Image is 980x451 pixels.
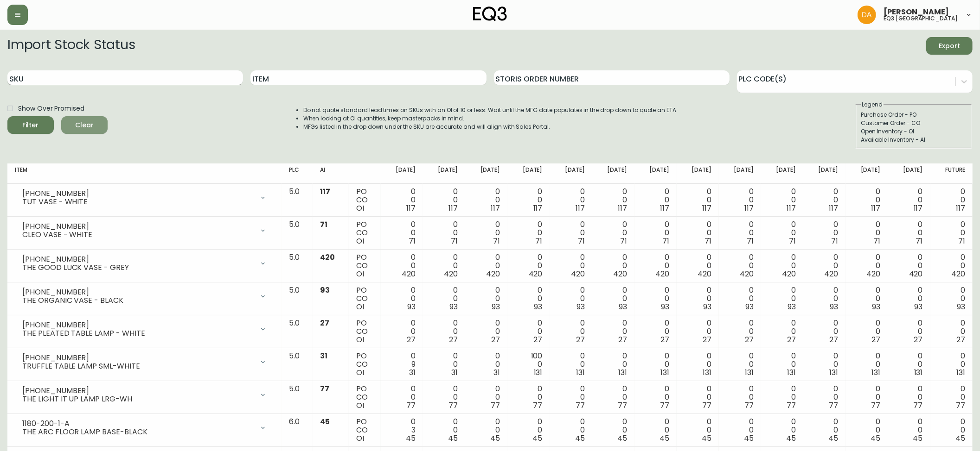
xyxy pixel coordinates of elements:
span: 77 [744,400,754,411]
span: 71 [705,236,711,246]
div: 0 0 [557,220,585,245]
span: 117 [576,203,585,213]
li: MFGs listed in the drop down under the SKU are accurate and will align with Sales Portal. [303,123,678,131]
span: 117 [829,203,839,213]
div: 0 0 [388,253,416,278]
span: 77 [787,400,796,411]
div: 0 0 [896,352,923,377]
span: 131 [703,367,711,378]
div: 0 0 [473,286,500,311]
div: 0 0 [811,352,838,377]
div: 0 0 [388,385,416,410]
span: 131 [956,367,965,378]
div: 0 0 [642,220,669,245]
div: 0 0 [557,385,585,410]
span: 71 [789,236,796,246]
span: 131 [914,367,923,378]
div: 0 0 [726,253,754,278]
div: 0 0 [600,418,627,443]
span: 93 [745,301,754,312]
div: 0 0 [896,385,923,410]
span: 93 [872,301,881,312]
div: 0 0 [430,253,458,278]
div: 0 0 [769,385,796,410]
div: 0 0 [642,352,669,377]
td: 5.0 [282,315,313,348]
div: THE PLEATED TABLE LAMP - WHITE [22,329,254,338]
div: 0 0 [515,286,542,311]
span: 27 [830,334,839,345]
div: 0 0 [557,418,585,443]
span: 77 [956,400,965,411]
span: 71 [874,236,881,246]
span: 131 [787,367,796,378]
div: [PHONE_NUMBER]THE GOOD LUCK VASE - GREY [15,253,274,274]
span: 77 [491,400,500,411]
span: 420 [740,269,754,279]
span: 131 [576,367,585,378]
div: Customer Order - CO [861,119,967,127]
th: PLC [282,163,313,184]
div: Open Inventory - OI [861,127,967,136]
span: 77 [576,400,585,411]
span: 93 [619,301,627,312]
span: 31 [409,367,416,378]
span: 420 [402,269,416,279]
div: 0 0 [515,385,542,410]
span: 117 [660,203,669,213]
div: 0 0 [388,286,416,311]
th: Item [7,163,282,184]
div: THE ORGANIC VASE - BLACK [22,296,254,305]
div: 0 0 [811,188,838,213]
div: 0 0 [726,385,754,410]
div: 0 0 [515,253,542,278]
span: OI [356,203,364,213]
span: 93 [703,301,711,312]
span: 77 [660,400,669,411]
td: 5.0 [282,217,313,250]
span: 71 [578,236,585,246]
span: 71 [662,236,669,246]
span: 117 [744,203,754,213]
span: 117 [320,186,330,197]
div: 0 0 [684,385,711,410]
span: 93 [788,301,796,312]
div: PO CO [356,352,373,377]
div: 0 0 [557,253,585,278]
div: 0 0 [557,286,585,311]
div: PO CO [356,385,373,410]
span: OI [356,400,364,411]
div: 0 0 [642,253,669,278]
div: 0 0 [600,352,627,377]
div: 0 0 [642,188,669,213]
span: 27 [745,334,754,345]
div: 0 0 [684,352,711,377]
div: 0 0 [726,319,754,344]
div: 0 0 [684,220,711,245]
div: 0 0 [769,286,796,311]
div: 0 0 [600,253,627,278]
span: 93 [915,301,923,312]
span: 420 [613,269,627,279]
td: 6.0 [282,414,313,447]
div: [PHONE_NUMBER]THE PLEATED TABLE LAMP - WHITE [15,319,274,339]
span: 420 [951,269,965,279]
span: 131 [534,367,543,378]
th: [DATE] [803,163,845,184]
span: 93 [661,301,669,312]
span: 420 [655,269,669,279]
div: 1180-200-1-A [22,420,254,428]
div: 0 0 [600,286,627,311]
span: 117 [491,203,500,213]
div: 0 0 [853,319,880,344]
th: [DATE] [845,163,888,184]
div: PO CO [356,220,373,245]
div: 0 0 [684,253,711,278]
span: 27 [872,334,881,345]
span: 77 [829,400,839,411]
span: 117 [787,203,796,213]
legend: Legend [861,100,884,109]
div: [PHONE_NUMBER] [22,288,254,296]
span: OI [356,301,364,312]
span: OI [356,334,364,345]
